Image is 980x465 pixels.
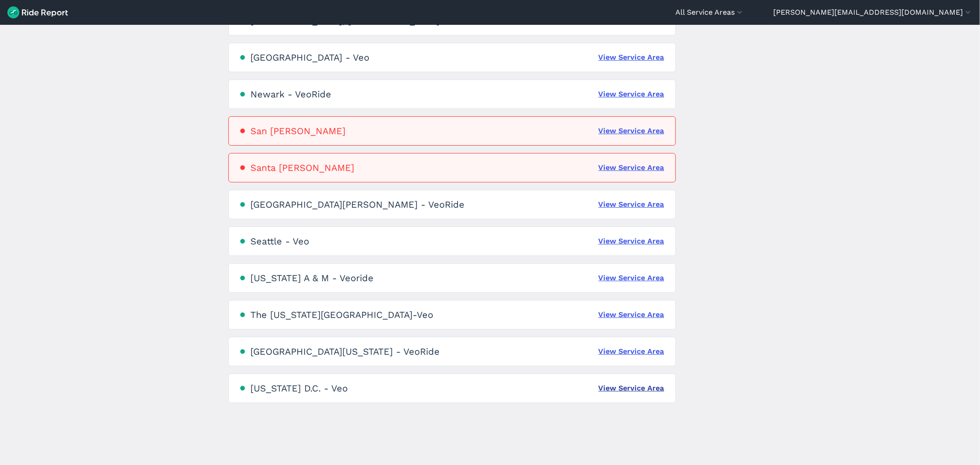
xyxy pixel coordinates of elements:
a: View Service Area [599,125,664,136]
div: [GEOGRAPHIC_DATA][PERSON_NAME] - VeoRide [251,199,465,210]
div: Santa [PERSON_NAME] [251,162,355,173]
button: All Service Areas [675,7,744,18]
a: View Service Area [599,346,664,357]
div: Seattle - Veo [251,236,310,247]
div: Newark - VeoRide [251,89,332,100]
a: View Service Area [599,89,664,100]
a: View Service Area [599,383,664,394]
div: The [US_STATE][GEOGRAPHIC_DATA]-Veo [251,309,434,320]
div: [US_STATE] D.C. - Veo [251,383,348,394]
div: San [PERSON_NAME] [251,125,346,136]
a: View Service Area [599,162,664,173]
a: View Service Area [599,236,664,247]
div: [GEOGRAPHIC_DATA][US_STATE] - VeoRide [251,346,440,357]
button: [PERSON_NAME][EMAIL_ADDRESS][DOMAIN_NAME] [773,7,973,18]
a: View Service Area [599,309,664,320]
div: [GEOGRAPHIC_DATA] - Veo [251,52,370,63]
a: View Service Area [599,199,664,210]
a: View Service Area [599,52,664,63]
a: View Service Area [599,272,664,284]
img: Ride Report [7,6,68,18]
div: [US_STATE] A & M - Veoride [251,272,374,284]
